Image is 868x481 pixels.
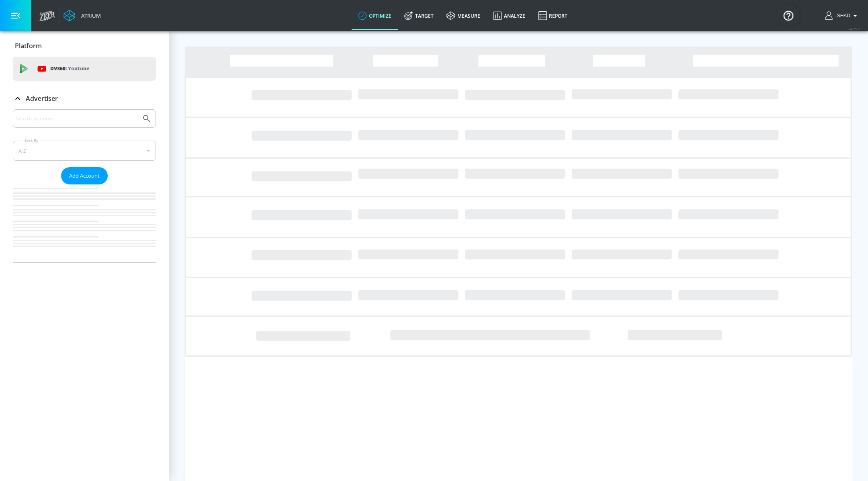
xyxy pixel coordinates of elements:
p: DV360: [50,64,89,73]
p: Advertiser [26,94,58,103]
p: Youtube [68,64,89,73]
button: Shad [825,11,860,20]
div: DV360: Youtube [13,57,156,81]
input: Search by name [16,113,138,124]
label: Sort By [23,138,40,143]
a: measure [440,1,487,30]
button: Add Account [61,167,108,184]
div: A-Z [13,141,156,161]
a: Target [398,1,440,30]
nav: list of Advertiser [13,184,156,262]
span: v 4.25.2 [849,27,860,31]
a: optimize [352,1,398,30]
span: login as: shad.aziz@zefr.com [834,13,850,18]
div: Advertiser [13,109,156,262]
a: Analyze [487,1,532,30]
a: Report [532,1,574,30]
span: Add Account [69,171,100,180]
button: Open Resource Center [777,4,800,27]
div: Atrium [78,12,101,19]
div: Advertiser [13,87,156,110]
p: Platform [15,41,42,50]
a: Atrium [63,10,101,22]
div: Platform [13,35,156,57]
